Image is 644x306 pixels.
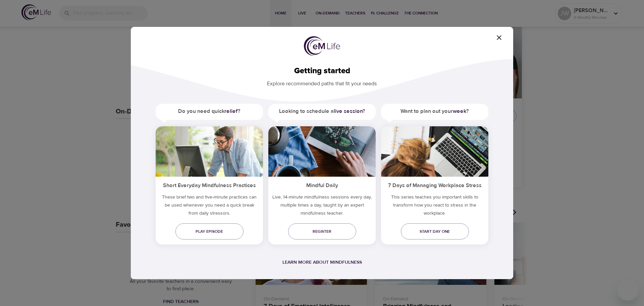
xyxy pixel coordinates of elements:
a: Register [288,223,356,239]
a: Start day one [401,223,469,239]
a: Play episode [175,223,244,239]
span: Register [293,228,351,235]
a: week [453,108,466,115]
h5: Want to plan out your ? [381,104,488,119]
h5: Do you need quick ? [156,104,263,119]
p: Live, 14-minute mindfulness sessions every day, multiple times a day, taught by an expert mindful... [268,193,376,220]
img: ims [268,126,376,177]
a: Learn more about mindfulness [282,259,362,265]
a: relief [224,108,238,115]
img: logo [304,36,340,56]
p: This series teaches you important skills to transform how you react to stress in the workplace. [381,193,488,220]
h5: Mindful Daily [268,177,376,193]
h5: These brief two and five-minute practices can be used whenever you need a quick break from daily ... [156,193,263,220]
h2: Getting started [142,66,502,76]
a: live session [334,108,363,115]
p: Explore recommended paths that fit your needs [142,76,502,88]
img: ims [381,126,488,177]
img: ims [156,126,263,177]
span: Start day one [406,228,464,235]
h5: Looking to schedule a ? [268,104,376,119]
span: Play episode [181,228,238,235]
h5: 7 Days of Managing Workplace Stress [381,177,488,193]
h5: Short Everyday Mindfulness Practices [156,177,263,193]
